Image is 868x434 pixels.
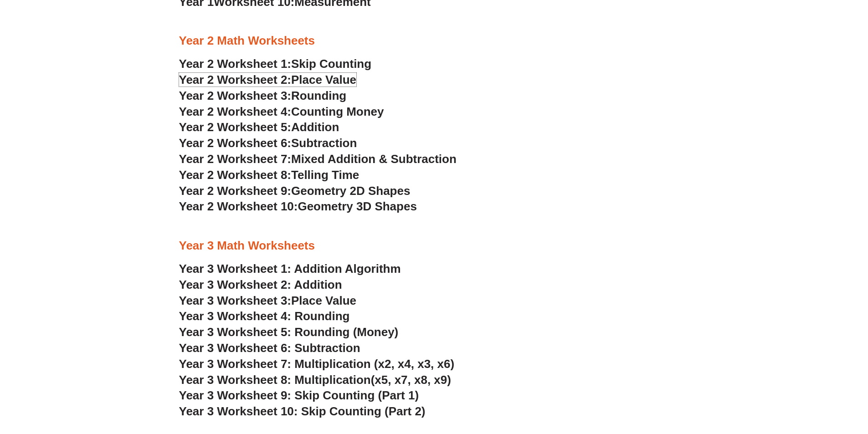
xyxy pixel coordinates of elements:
a: Year 3 Worksheet 7: Multiplication (x2, x4, x3, x6) [179,357,455,371]
span: Telling Time [291,168,359,182]
span: Mixed Addition & Subtraction [291,152,457,166]
span: Year 2 Worksheet 7: [179,152,292,166]
a: Year 3 Worksheet 3:Place Value [179,294,357,307]
iframe: Chat Widget [716,331,868,434]
span: Year 2 Worksheet 4: [179,105,292,118]
span: Year 3 Worksheet 3: [179,294,292,307]
a: Year 2 Worksheet 6:Subtraction [179,136,357,150]
a: Year 2 Worksheet 7:Mixed Addition & Subtraction [179,152,457,166]
a: Year 2 Worksheet 9:Geometry 2D Shapes [179,184,411,198]
span: Geometry 2D Shapes [291,184,410,198]
a: Year 2 Worksheet 5:Addition [179,120,339,134]
span: Year 2 Worksheet 8: [179,168,292,182]
span: Addition [291,120,339,134]
span: Counting Money [291,105,384,118]
span: Place Value [291,294,356,307]
a: Year 3 Worksheet 5: Rounding (Money) [179,325,399,339]
a: Year 3 Worksheet 1: Addition Algorithm [179,262,401,276]
span: Year 2 Worksheet 9: [179,184,292,198]
span: Geometry 3D Shapes [298,199,416,213]
a: Year 2 Worksheet 10:Geometry 3D Shapes [179,199,417,213]
span: Year 2 Worksheet 6: [179,136,292,150]
a: Year 3 Worksheet 9: Skip Counting (Part 1) [179,388,419,402]
span: Year 2 Worksheet 3: [179,89,292,102]
a: Year 2 Worksheet 2:Place Value [179,73,357,87]
a: Year 3 Worksheet 4: Rounding [179,309,350,323]
a: Year 3 Worksheet 10: Skip Counting (Part 2) [179,404,426,418]
a: Year 2 Worksheet 1:Skip Counting [179,57,372,71]
span: Year 2 Worksheet 5: [179,120,292,134]
span: Year 2 Worksheet 10: [179,199,298,213]
span: Skip Counting [291,57,371,71]
span: Subtraction [291,136,357,150]
a: Year 3 Worksheet 6: Subtraction [179,341,360,355]
a: Year 3 Worksheet 2: Addition [179,278,342,291]
h3: Year 2 Math Worksheets [179,33,689,49]
span: Year 2 Worksheet 2: [179,73,292,87]
a: Year 3 Worksheet 8: Multiplication(x5, x7, x8, x9) [179,373,451,387]
h3: Year 3 Math Worksheets [179,238,689,254]
span: Year 3 Worksheet 8: Multiplication [179,373,371,387]
a: Year 2 Worksheet 4:Counting Money [179,105,384,118]
span: (x5, x7, x8, x9) [371,373,451,387]
span: Rounding [291,89,346,102]
span: Year 2 Worksheet 1: [179,57,292,71]
a: Year 2 Worksheet 3:Rounding [179,89,347,102]
a: Year 2 Worksheet 8:Telling Time [179,168,360,182]
span: Place Value [291,73,356,87]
